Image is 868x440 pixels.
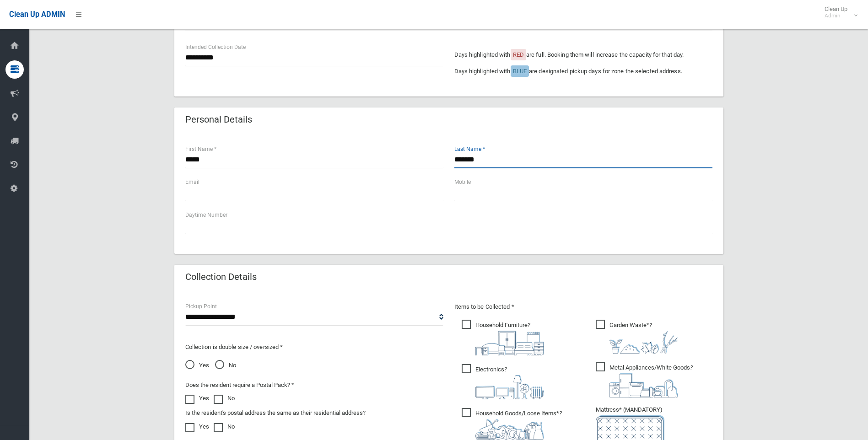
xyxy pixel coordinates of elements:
[475,419,544,440] img: b13cc3517677393f34c0a387616ef184.png
[185,421,209,432] label: Yes
[513,51,524,58] span: RED
[454,66,712,77] p: Days highlighted with are designated pickup days for zone the selected address.
[174,111,263,129] header: Personal Details
[475,366,544,399] i: ?
[185,342,443,353] p: Collection is double size / oversized *
[185,393,209,404] label: Yes
[475,322,544,355] i: ?
[513,68,527,75] span: BLUE
[9,10,65,19] span: Clean Up ADMIN
[609,364,693,397] i: ?
[596,362,693,397] span: Metal Appliances/White Goods
[185,408,366,419] label: Is the resident's postal address the same as their residential address?
[596,320,678,354] span: Garden Waste*
[214,393,235,404] label: No
[475,375,544,399] img: 394712a680b73dbc3d2a6a3a7ffe5a07.png
[820,5,857,19] span: Clean Up
[454,49,712,60] p: Days highlighted with are full. Booking them will increase the capacity for that day.
[214,421,235,432] label: No
[215,360,236,371] span: No
[475,410,562,440] i: ?
[475,331,544,355] img: aa9efdbe659d29b613fca23ba79d85cb.png
[185,360,209,371] span: Yes
[825,12,847,19] small: Admin
[609,322,678,354] i: ?
[185,380,294,391] label: Does the resident require a Postal Pack? *
[462,364,544,399] span: Electronics
[462,320,544,355] span: Household Furniture
[454,301,712,312] p: Items to be Collected *
[609,331,678,354] img: 4fd8a5c772b2c999c83690221e5242e0.png
[609,373,678,397] img: 36c1b0289cb1767239cdd3de9e694f19.png
[174,268,268,286] header: Collection Details
[462,408,562,440] span: Household Goods/Loose Items*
